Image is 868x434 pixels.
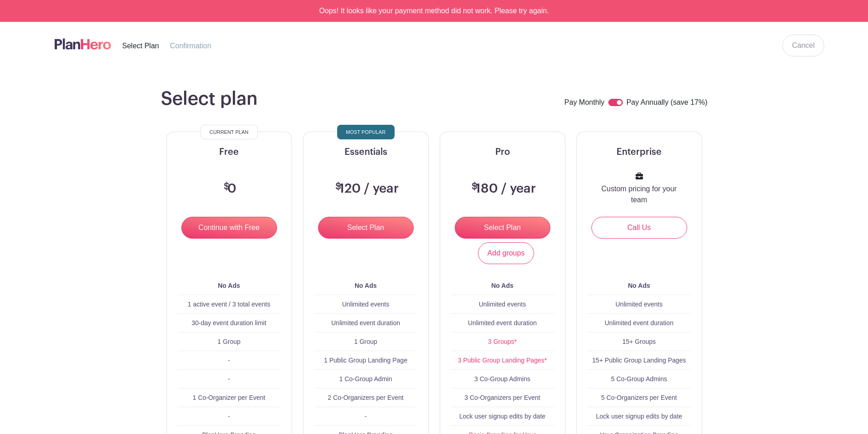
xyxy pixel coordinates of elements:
[588,147,691,158] h5: Enterprise
[228,357,230,364] span: -
[191,319,266,327] span: 30-day event duration limit
[488,338,517,345] a: 3 Groups*
[354,338,377,345] span: 1 Group
[331,319,400,327] span: Unlimited event duration
[328,394,404,401] span: 2 Co-Organizers per Event
[178,147,281,158] h5: Free
[318,217,414,239] input: Select Plan
[565,97,605,109] label: Pay Monthly
[181,217,277,239] input: Continue with Free
[622,338,656,345] span: 15+ Groups
[479,301,526,308] span: Unlimited events
[605,319,673,327] span: Unlimited event duration
[339,375,392,383] span: 1 Co-Group Admin
[224,182,230,191] span: $
[628,282,650,289] b: No Ads
[354,282,376,289] b: No Ads
[596,413,682,420] span: Lock user signup edits by date
[193,394,266,401] span: 1 Co-Organizer per Event
[221,181,236,197] h3: 0
[491,282,513,289] b: No Ads
[627,97,708,109] label: Pay Annually (save 17%)
[601,394,677,401] span: 5 Co-Organizers per Event
[611,375,667,383] span: 5 Co-Group Admins
[459,413,545,420] span: Lock user signup edits by date
[478,242,534,264] a: Add groups
[218,282,240,289] b: No Ads
[616,301,663,308] span: Unlimited events
[55,36,111,51] img: logo-507f7623f17ff9eddc593b1ce0a138ce2505c220e1c5a4e2b4648c50719b7d32.svg
[314,147,417,158] h5: Essentials
[468,319,537,327] span: Unlimited event duration
[469,181,536,197] h3: 180 / year
[346,127,385,138] span: Most Popular
[474,375,530,383] span: 3 Co-Group Admins
[591,217,687,239] a: Call Us
[228,375,230,383] span: -
[161,88,257,110] h1: Select plan
[451,147,554,158] h5: Pro
[324,357,407,364] span: 1 Public Group Landing Page
[599,184,680,205] p: Custom pricing for your team
[335,182,341,191] span: $
[228,413,230,420] span: -
[592,357,686,364] span: 15+ Public Group Landing Pages
[464,394,540,401] span: 3 Co-Organizers per Event
[210,127,248,138] span: Current Plan
[455,217,550,239] input: Select Plan
[188,301,270,308] span: 1 active event / 3 total events
[782,35,824,56] a: Cancel
[365,413,367,420] span: -
[122,42,159,50] span: Select Plan
[217,338,241,345] span: 1 Group
[333,181,399,197] h3: 120 / year
[472,182,478,191] span: $
[458,357,547,364] a: 3 Public Group Landing Pages*
[170,42,211,50] span: Confirmation
[342,301,390,308] span: Unlimited events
